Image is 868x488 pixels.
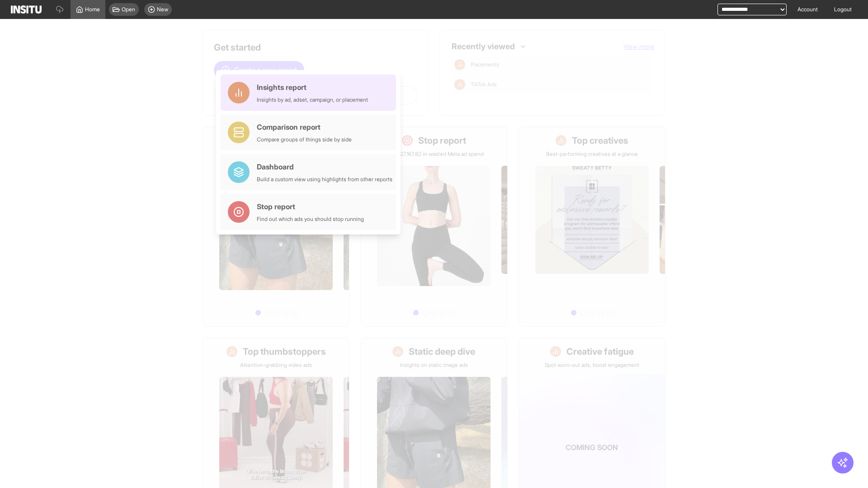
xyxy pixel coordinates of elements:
[257,96,368,103] div: Insights by ad, adset, campaign, or placement
[157,6,168,13] span: New
[257,216,364,223] div: Find out which ads you should stop running
[257,82,368,93] div: Insights report
[11,5,42,14] img: Logo
[257,136,352,143] div: Compare groups of things side by side
[257,161,392,172] div: Dashboard
[257,201,364,212] div: Stop report
[85,6,100,13] span: Home
[122,6,135,13] span: Open
[257,176,392,183] div: Build a custom view using highlights from other reports
[257,122,352,132] div: Comparison report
